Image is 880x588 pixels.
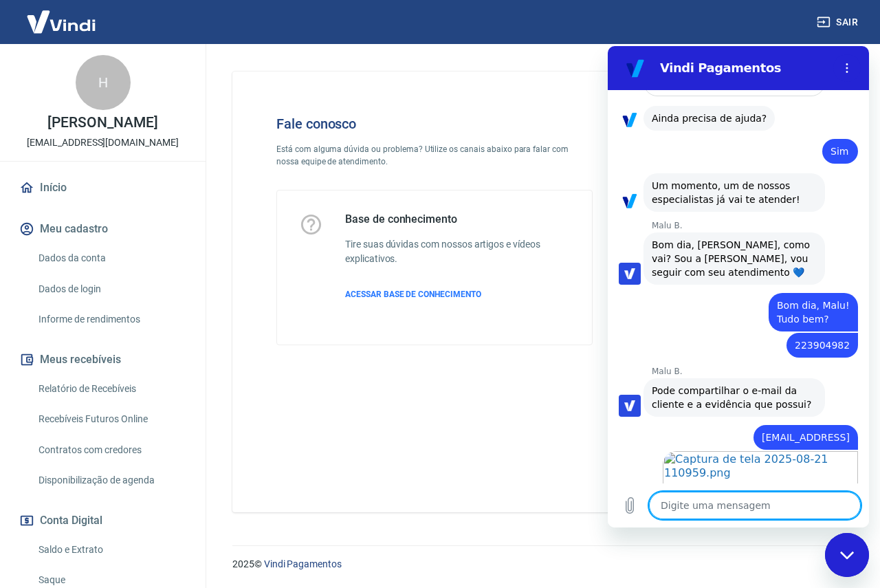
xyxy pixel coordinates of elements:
button: Meus recebíveis [16,345,189,375]
a: Informe de rendimentos [33,305,189,334]
span: ACESSAR BASE DE CONHECIMENTO [345,290,481,299]
p: [PERSON_NAME] [47,116,157,130]
button: Meu cadastro [16,214,189,244]
p: Está com alguma dúvida ou problema? Utilize os canais abaixo para falar com nossa equipe de atend... [276,143,593,168]
button: Sair [814,10,863,35]
p: 2025 © [232,557,847,571]
iframe: Botão para abrir a janela de mensagens, conversa em andamento [825,533,869,577]
a: Relatório de Recebíveis [33,375,189,403]
a: Saldo e Extrato [33,536,189,564]
a: Vindi Pagamentos [264,558,342,569]
h4: Fale conosco [276,116,593,132]
img: Captura de tela 2025-08-21 110959.png [55,405,250,505]
a: ACESSAR BASE DE CONHECIMENTO [345,288,570,301]
a: Dados da conta [33,244,189,272]
h5: Base de conhecimento [345,213,570,226]
a: Dados de login [33,275,189,303]
p: [EMAIL_ADDRESS][DOMAIN_NAME] [27,135,179,150]
img: Vindi [16,1,106,43]
iframe: Janela de mensagens [608,46,869,527]
button: Carregar arquivo [8,446,36,473]
a: Imagem compartilhada. Ofereça mais contexto ao seu agente, caso ainda não tenha feito isso. Abrir... [55,405,250,505]
h6: Tire suas dúvidas com nossos artigos e vídeos explicativos. [345,237,570,266]
a: Recebíveis Futuros Online [33,405,189,433]
a: Disponibilização de agenda [33,466,189,494]
div: H [76,55,131,110]
a: Início [16,173,189,203]
a: Contratos com credores [33,436,189,464]
button: Conta Digital [16,505,189,536]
